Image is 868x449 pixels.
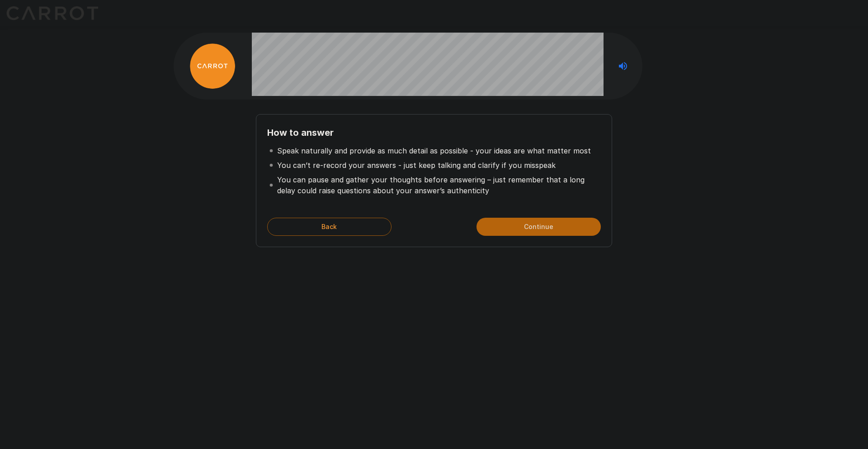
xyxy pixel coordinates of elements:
[277,160,556,171] p: You can’t re-record your answers - just keep talking and clarify if you misspeak
[190,43,235,89] img: carrot_logo.png
[277,145,591,156] p: Speak naturally and provide as much detail as possible - your ideas are what matter most
[614,57,632,75] button: Stop reading questions aloud
[267,218,392,236] button: Back
[476,218,601,236] button: Continue
[277,174,599,196] p: You can pause and gather your thoughts before answering – just remember that a long delay could r...
[267,127,334,138] b: How to answer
